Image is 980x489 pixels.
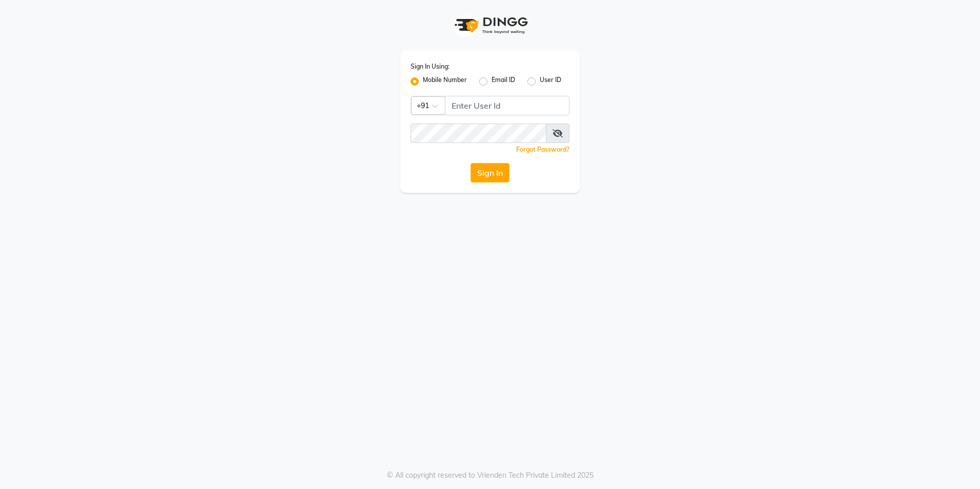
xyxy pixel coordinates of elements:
label: User ID [540,75,561,88]
label: Mobile Number [423,75,467,88]
a: Forgot Password? [516,146,569,153]
img: logo1.svg [449,10,531,40]
button: Sign In [471,163,509,182]
label: Email ID [492,75,515,88]
input: Username [411,124,546,143]
input: Username [445,96,569,115]
label: Sign In Using: [411,62,450,71]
